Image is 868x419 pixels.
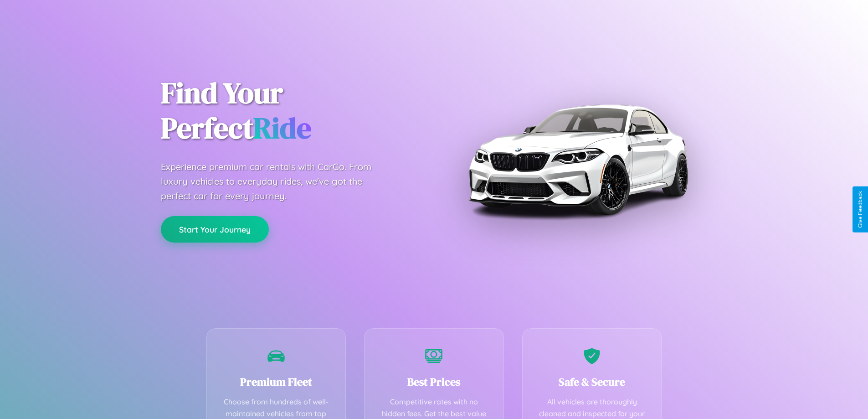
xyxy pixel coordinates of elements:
p: Experience premium car rentals with CarGo. From luxury vehicles to everyday rides, we've got the ... [161,160,389,203]
h3: Best Prices [378,374,490,389]
button: Start Your Journey [161,216,269,243]
h3: Premium Fleet [221,374,332,389]
div: Give Feedback [857,191,863,228]
img: Premium BMW car rental vehicle [464,46,692,274]
h3: Safe & Secure [536,374,648,389]
h1: Find Your Perfect [161,76,421,146]
span: Ride [253,108,311,148]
